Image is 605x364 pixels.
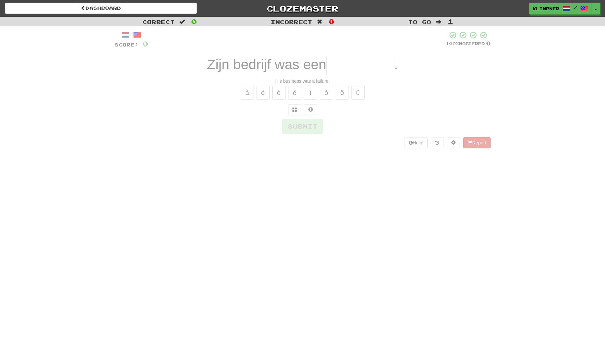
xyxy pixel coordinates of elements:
button: Report [463,137,490,148]
a: Dashboard [5,3,197,14]
span: Zijn bedrijf was een [207,57,326,72]
span: Score: [115,42,138,47]
span: klimpner [533,6,559,12]
button: Submit [282,119,323,134]
div: His business was a failure. [115,78,491,84]
span: Incorrect [271,18,312,25]
div: Mastered [446,41,491,47]
span: : [179,19,187,25]
button: Single letter hint - you only get 1 per sentence and score half the points! alt+h [304,104,317,115]
span: 0 [142,40,148,48]
span: . [394,57,398,72]
button: ï [304,86,317,100]
button: ë [288,86,301,100]
div: / [115,31,148,39]
span: 0 [191,17,197,25]
span: Correct [142,18,175,25]
a: Clozemaster [207,3,399,14]
button: Switch sentence to multiple choice alt+p [288,104,301,115]
button: ü [351,86,365,100]
span: To go [408,18,431,25]
button: ö [336,86,349,100]
button: è [272,86,286,100]
span: 100 % [446,41,459,46]
button: Help! [405,137,428,148]
span: : [436,19,443,25]
a: klimpner / [529,3,592,15]
span: 1 [448,17,453,25]
button: ó [320,86,333,100]
button: é [257,86,270,100]
span: : [317,19,324,25]
span: / [574,5,577,10]
button: á [241,86,254,100]
button: Round history (alt+y) [431,137,443,148]
span: 0 [329,17,334,25]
